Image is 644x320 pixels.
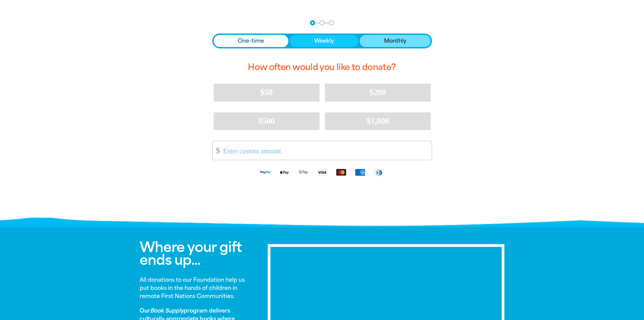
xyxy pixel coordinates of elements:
[218,141,431,160] input: Enter custom amount
[260,87,272,97] span: $50
[212,57,432,78] h2: How often would you like to donate?
[325,112,431,130] button: $1,000
[150,307,184,314] em: Book Supply
[369,87,386,97] span: $200
[214,112,319,130] button: $500
[325,84,431,101] button: $200
[213,143,220,158] span: $
[314,37,334,45] span: Weekly
[313,168,332,176] img: Visa logo
[275,168,294,176] img: Apple Pay logo
[258,116,275,126] span: $500
[360,35,431,47] button: Monthly
[290,35,358,47] button: Weekly
[214,35,289,47] button: One-time
[294,168,313,176] img: Google Pay logo
[140,277,245,299] strong: All donations to our Foundation help us put books in the hands of children in remote First Nation...
[319,20,325,25] button: Navigate to step 2 of 3 to enter your details
[212,34,432,48] div: Donation frequency
[238,37,264,45] span: One-time
[214,84,319,101] button: $50
[329,20,334,25] button: Navigate to step 3 of 3 to enter your payment details
[332,168,351,176] img: Mastercard logo
[384,37,406,45] span: Monthly
[140,239,242,268] span: Where your gift ends up...
[310,20,315,25] button: Navigate to step 1 of 3 to enter your donation amount
[369,169,388,176] img: Diners Club logo
[256,168,275,176] img: Paypal logo
[351,168,369,176] img: American Express logo
[366,116,389,126] span: $1,000
[212,163,432,182] div: Available payment methods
